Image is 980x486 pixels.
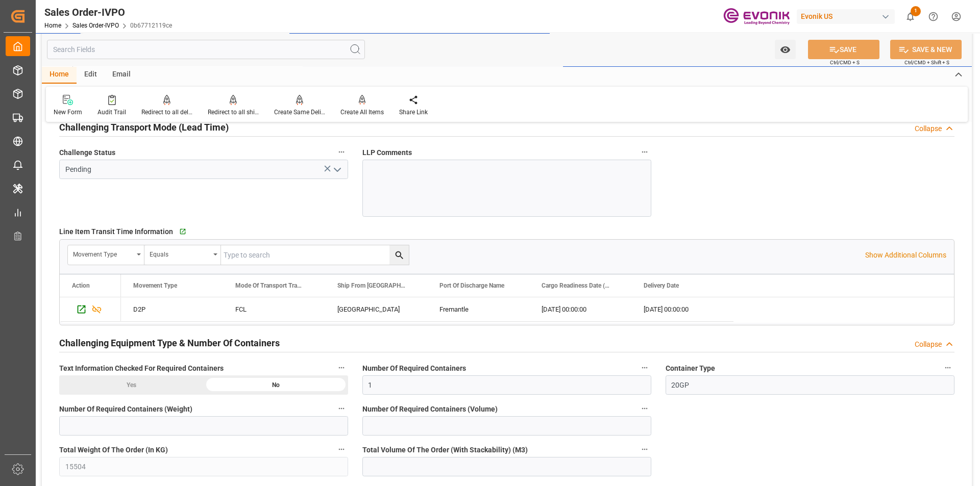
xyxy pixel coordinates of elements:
span: Total Volume Of The Order (With Stackability) (M3) [362,445,528,455]
span: Number Of Required Containers [362,363,466,374]
button: open menu [68,245,144,265]
span: 1 [911,6,921,16]
div: No [204,375,348,395]
span: Total Weight Of The Order (In KG) [59,445,168,455]
span: Ship From [GEOGRAPHIC_DATA] [337,282,406,289]
button: Help Center [922,5,945,28]
input: Search Fields [47,40,365,59]
span: Cargo Readiness Date (Shipping Date) [542,282,610,289]
span: Text Information Checked For Required Containers [59,363,224,374]
div: Yes [59,375,204,395]
div: [DATE] 00:00:00 [631,297,733,321]
button: LLP Comments [638,145,651,159]
div: Collapse [915,123,942,134]
div: [DATE] 00:00:00 [529,297,631,321]
div: Create Same Delivery Date [274,108,325,117]
div: D2P [121,297,223,321]
span: Challenge Status [59,147,115,158]
div: Press SPACE to select this row. [121,297,733,322]
button: Text Information Checked For Required Containers [335,361,348,374]
span: Delivery Date [644,282,679,289]
span: LLP Comments [362,147,412,158]
button: Total Volume Of The Order (With Stackability) (M3) [638,443,651,456]
a: Home [44,22,61,29]
span: Ctrl/CMD + S [830,59,860,66]
button: search button [389,245,409,265]
div: Evonik US [797,9,895,24]
button: open menu [144,245,221,265]
div: Audit Trail [97,108,126,117]
button: open menu [329,162,344,177]
h2: Challenging Equipment Type & Number Of Containers [59,336,280,350]
img: Evonik-brand-mark-Deep-Purple-RGB.jpeg_1700498283.jpeg [723,8,790,25]
button: SAVE [808,40,879,59]
div: Redirect to all deliveries [141,108,192,117]
button: Number Of Required Containers [638,361,651,374]
button: Container Type [941,361,954,374]
div: Action [72,282,90,289]
div: Email [105,66,138,84]
button: show 1 new notifications [899,5,922,28]
div: Sales Order-IVPO [44,5,172,20]
span: Number Of Required Containers (Weight) [59,404,192,415]
button: open menu [775,40,796,59]
span: Port Of Discharge Name [439,282,504,289]
div: Share Link [399,108,428,117]
div: Home [42,66,77,84]
div: FCL [223,297,325,321]
p: Show Additional Columns [865,250,946,261]
button: Number Of Required Containers (Weight) [335,402,348,415]
span: Line Item Transit Time Information [59,226,173,237]
div: Edit [77,66,105,84]
a: Sales Order-IVPO [72,22,119,29]
span: Ctrl/CMD + Shift + S [904,59,949,66]
span: Container Type [666,363,715,374]
input: Type to search [221,245,409,265]
span: Number Of Required Containers (Volume) [362,404,498,415]
button: Number Of Required Containers (Volume) [638,402,651,415]
button: Challenge Status [335,145,348,159]
div: New Form [54,108,82,117]
div: Create All Items [340,108,384,117]
button: Evonik US [797,7,899,26]
div: Collapse [915,339,942,350]
button: Total Weight Of The Order (In KG) [335,443,348,456]
h2: Challenging Transport Mode (Lead Time) [59,120,229,134]
span: Mode Of Transport Translation [235,282,304,289]
div: Redirect to all shipments [208,108,259,117]
div: Equals [150,247,210,259]
span: Movement Type [133,282,177,289]
div: Press SPACE to select this row. [60,297,121,322]
div: [GEOGRAPHIC_DATA] [325,297,427,321]
div: Fremantle [427,297,529,321]
div: Movement Type [73,247,133,259]
button: SAVE & NEW [890,40,962,59]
